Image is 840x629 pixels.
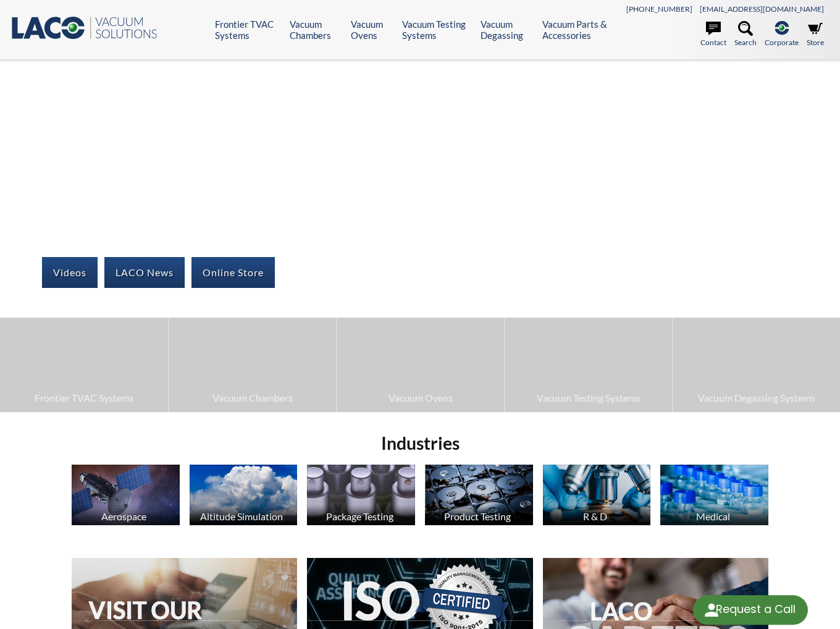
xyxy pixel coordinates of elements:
img: round button [702,600,721,620]
span: Vacuum Degassing Systems [679,390,834,406]
img: Perfume Bottles image [307,465,415,525]
a: [PHONE_NUMBER] [626,4,692,14]
div: Aerospace [70,510,178,522]
a: [EMAIL_ADDRESS][DOMAIN_NAME] [700,4,824,14]
a: Vacuum Degassing Systems [673,318,840,412]
a: Vacuum Parts & Accessories [542,19,622,41]
a: Package Testing Perfume Bottles image [307,465,415,528]
h2: Industries [67,432,773,455]
div: Altitude Simulation [188,510,296,522]
a: Frontier TVAC Systems [215,19,280,41]
div: Package Testing [305,510,414,522]
a: Vacuum Degassing [481,19,534,41]
span: Vacuum Testing Systems [511,390,666,406]
img: Microscope image [543,465,651,525]
a: R & D Microscope image [543,465,651,528]
a: Vacuum Ovens [351,19,393,41]
div: R & D [541,510,650,522]
a: Medical Medication Bottles image [660,465,768,528]
div: Product Testing [423,510,532,522]
img: Altitude Simulation, Clouds [190,465,298,525]
a: Altitude Simulation Altitude Simulation, Clouds [190,465,298,528]
div: Request a Call [693,595,808,625]
span: Vacuum Chambers [175,390,330,406]
a: Contact [700,21,726,48]
a: Vacuum Chambers [169,318,336,412]
a: Vacuum Chambers [290,19,342,41]
a: Search [734,21,757,48]
span: Frontier TVAC Systems [6,390,162,406]
a: LACO News [104,257,185,288]
span: Vacuum Ovens [343,390,498,406]
a: Aerospace Satellite image [72,465,180,528]
a: Vacuum Testing Systems [402,19,471,41]
div: Medical [658,510,767,522]
img: Medication Bottles image [660,465,768,525]
a: Videos [42,257,98,288]
span: Corporate [765,36,799,48]
img: Satellite image [72,465,180,525]
a: Store [807,21,824,48]
a: Product Testing Hard Drives image [425,465,533,528]
a: Online Store [191,257,275,288]
img: Hard Drives image [425,465,533,525]
div: Request a Call [716,595,796,623]
a: Vacuum Testing Systems [505,318,672,412]
a: Vacuum Ovens [337,318,504,412]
